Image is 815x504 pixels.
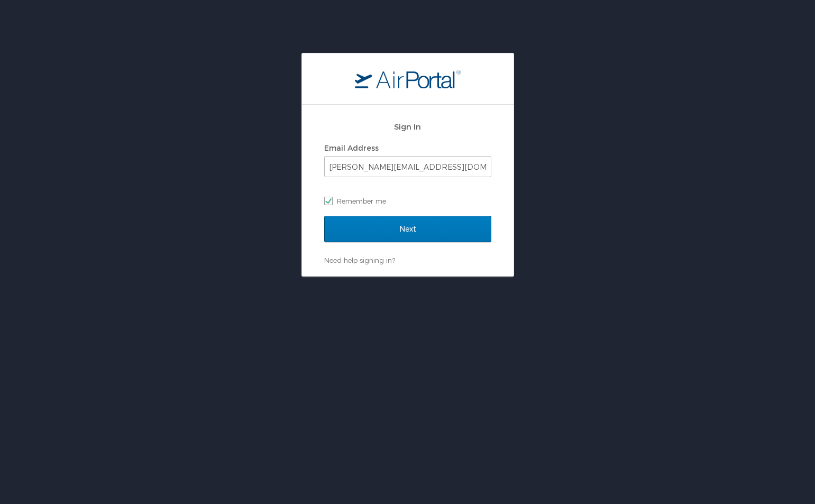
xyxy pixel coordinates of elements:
label: Email Address [324,143,379,152]
h2: Sign In [324,121,491,133]
img: logo [355,69,461,88]
label: Remember me [324,193,491,209]
input: Next [324,216,491,242]
a: Need help signing in? [324,256,395,264]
